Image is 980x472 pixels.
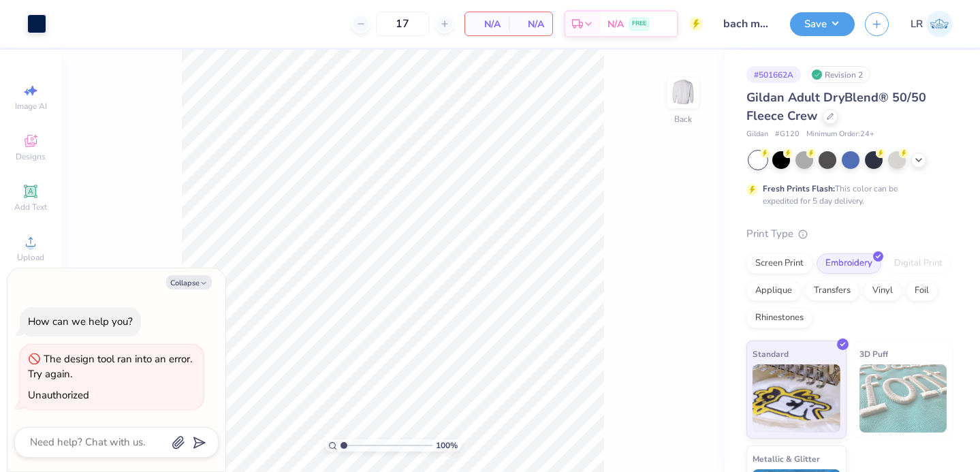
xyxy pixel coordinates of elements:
strong: Fresh Prints Flash: [763,183,835,194]
span: N/A [517,17,544,31]
div: Print Type [746,226,953,242]
div: Screen Print [746,253,812,274]
div: How can we help you? [28,315,133,328]
div: Transfers [805,281,859,301]
div: # 501662A [746,66,801,83]
img: Standard [753,364,840,432]
input: Untitled Design [713,10,780,37]
div: Applique [746,281,801,301]
div: Foil [906,281,938,301]
span: LR [911,16,923,32]
div: Digital Print [885,253,951,274]
span: Image AI [15,101,47,112]
div: Rhinestones [746,308,812,328]
span: Upload [17,252,44,263]
span: 100 % [436,439,458,452]
span: N/A [607,17,624,31]
span: Gildan [746,129,768,140]
div: Revision 2 [808,66,870,83]
div: Unauthorized [28,388,89,402]
span: # G120 [775,129,800,140]
div: Back [674,113,692,125]
span: Designs [16,151,46,162]
img: Lyndsey Roth [926,11,953,37]
div: This color can be expedited for 5 day delivery. [763,183,930,207]
div: Vinyl [864,281,902,301]
span: N/A [473,17,501,31]
span: FREE [632,19,646,29]
span: Add Text [14,202,47,213]
span: Minimum Order: 24 + [806,129,874,140]
button: Save [790,12,855,36]
span: Standard [753,347,789,361]
span: 3D Puff [859,347,888,361]
a: LR [911,11,953,37]
img: 3D Puff [859,364,947,432]
div: Embroidery [817,253,881,274]
span: Gildan Adult DryBlend® 50/50 Fleece Crew [746,89,926,124]
span: Metallic & Glitter [753,452,820,466]
div: The design tool ran into an error. Try again. [28,352,192,381]
img: Back [669,79,697,106]
button: Collapse [166,275,212,289]
input: – – [376,12,429,36]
